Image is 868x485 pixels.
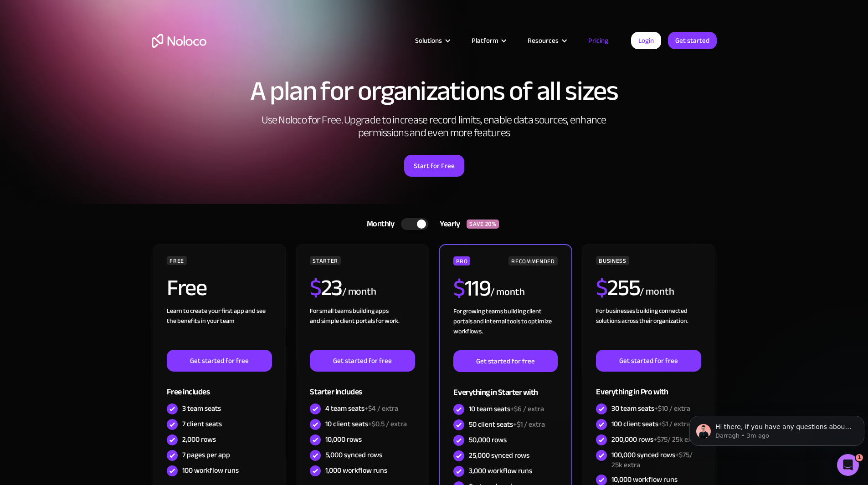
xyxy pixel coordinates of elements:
div: Yearly [428,217,467,231]
div: Solutions [415,35,442,46]
span: $ [310,266,321,309]
div: Solutions [404,35,460,46]
a: Get started for free [453,350,557,372]
div: Starter includes [310,372,415,401]
div: 2,000 rows [182,434,216,444]
span: +$10 / extra [654,402,690,415]
div: Platform [460,35,516,46]
a: Login [631,32,661,49]
div: RECOMMENDED [508,256,557,265]
div: 10,000 workflow runs [611,475,678,485]
div: 4 team seats [325,403,398,414]
div: 30 team seats [611,403,690,414]
span: +$0.5 / extra [368,417,407,431]
span: +$1 / extra [658,417,690,431]
h2: 23 [310,276,342,299]
div: 10,000 rows [325,434,362,444]
a: Get started for free [310,350,415,372]
div: 100 workflow runs [182,465,239,475]
div: 3 team seats [182,403,221,414]
h1: A plan for organizations of all sizes [152,77,717,105]
div: 10 team seats [469,404,544,414]
span: +$6 / extra [510,402,544,416]
div: PRO [453,256,470,265]
a: Get started [668,32,717,49]
div: 100 client seats [611,419,690,429]
div: 1,000 workflow runs [325,465,387,475]
a: Start for Free [404,155,464,177]
div: / month [640,285,674,299]
div: Resources [528,35,559,46]
div: Monthly [355,217,401,231]
div: 200,000 rows [611,434,701,444]
span: +$75/ 25k extra [611,448,693,472]
span: +$75/ 25k extra [653,433,701,446]
div: For businesses building connected solutions across their organization. ‍ [596,306,701,350]
div: 10 client seats [325,419,407,429]
div: 7 client seats [182,419,222,429]
div: Everything in Pro with [596,372,701,401]
div: For growing teams building client portals and internal tools to optimize workflows. [453,306,557,350]
a: Get started for free [167,350,272,372]
div: Platform [472,35,498,46]
div: For small teams building apps and simple client portals for work. ‍ [310,306,415,350]
a: Pricing [577,35,620,46]
div: 50 client seats [469,419,545,429]
div: 25,000 synced rows [469,450,529,460]
div: Free includes [167,372,272,401]
div: 3,000 workflow runs [469,466,532,476]
a: Get started for free [596,350,701,372]
div: 5,000 synced rows [325,450,382,460]
h2: Free [167,276,206,299]
div: 100,000 synced rows [611,450,701,470]
a: home [152,34,206,48]
div: SAVE 20% [467,220,499,229]
iframe: Intercom notifications message [686,397,868,460]
span: $ [596,266,607,309]
h2: 255 [596,276,640,299]
span: +$1 / extra [513,418,545,431]
span: +$4 / extra [365,402,398,415]
span: $ [453,267,465,310]
div: 7 pages per app [182,450,230,460]
div: BUSINESS [596,256,629,265]
div: Everything in Starter with [453,372,557,402]
div: Resources [516,35,577,46]
span: 1 [856,454,863,461]
div: FREE [167,256,187,265]
div: Learn to create your first app and see the benefits in your team ‍ [167,306,272,350]
h2: 119 [453,277,490,300]
div: STARTER [310,256,340,265]
h2: Use Noloco for Free. Upgrade to increase record limits, enable data sources, enhance permissions ... [252,114,616,139]
div: 50,000 rows [469,435,507,445]
div: / month [342,285,376,299]
iframe: Intercom live chat [837,454,859,476]
div: / month [490,285,524,300]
